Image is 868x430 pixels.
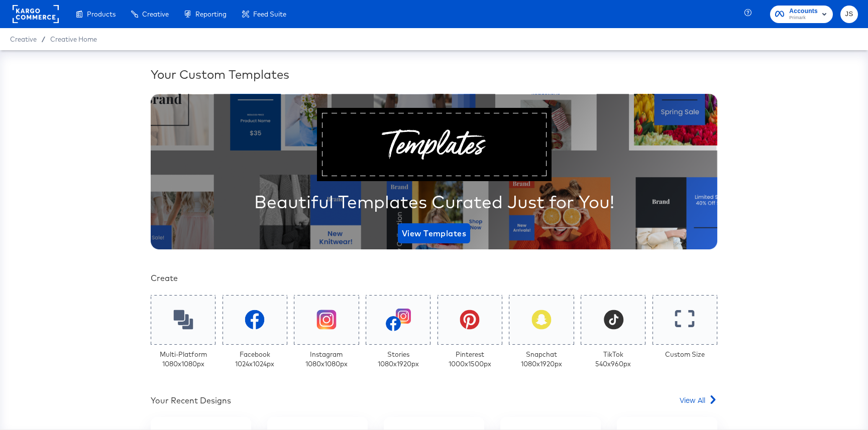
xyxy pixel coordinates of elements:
[151,272,717,284] div: Create
[521,350,562,368] div: Snapchat 1080 x 1920 px
[398,223,470,243] button: View Templates
[844,9,854,20] span: JS
[789,6,818,17] span: Accounts
[142,10,169,18] span: Creative
[87,10,116,18] span: Products
[449,350,491,368] div: Pinterest 1000 x 1500 px
[235,350,274,368] div: Facebook 1024 x 1024 px
[770,6,833,23] button: AccountsPrimark
[680,395,717,409] a: View All
[254,189,614,214] div: Beautiful Templates Curated Just for You!
[402,226,466,240] span: View Templates
[253,10,286,18] span: Feed Suite
[665,350,705,359] div: Custom Size
[151,66,717,83] div: Your Custom Templates
[789,14,818,22] span: Primark
[195,10,227,18] span: Reporting
[151,395,231,406] div: Your Recent Designs
[840,6,858,23] button: JS
[160,350,207,368] div: Multi-Platform 1080 x 1080 px
[378,350,419,368] div: Stories 1080 x 1920 px
[305,350,348,368] div: Instagram 1080 x 1080 px
[50,35,97,43] a: Creative Home
[595,350,631,368] div: TikTok 540 x 960 px
[37,35,50,43] span: /
[680,395,705,405] span: View All
[10,35,37,43] span: Creative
